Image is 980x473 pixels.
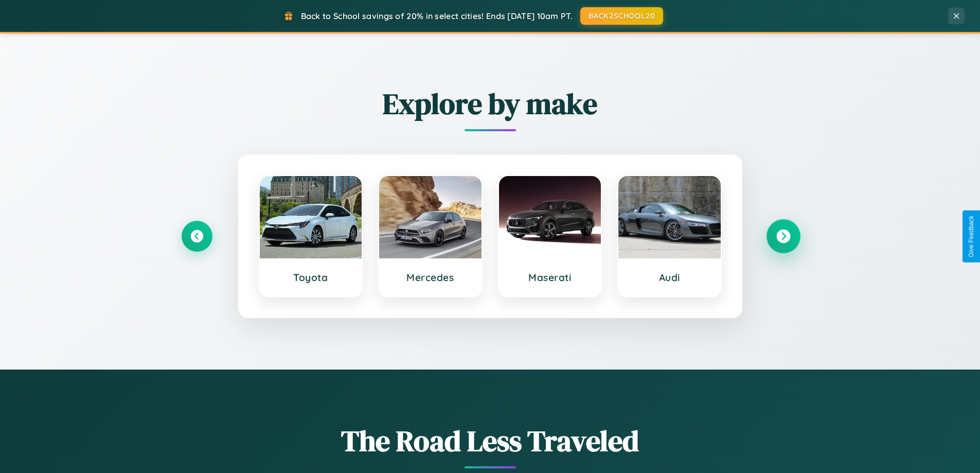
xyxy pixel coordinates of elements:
[270,271,352,284] h3: Toyota
[182,421,799,461] h1: The Road Less Traveled
[182,84,799,124] h2: Explore by make
[580,7,663,25] button: BACK2SCHOOL20
[301,11,573,21] span: Back to School savings of 20% in select cities! Ends [DATE] 10am PT.
[389,271,471,284] h3: Mercedes
[629,271,710,284] h3: Audi
[509,271,591,284] h3: Maserati
[968,216,975,257] div: Give Feedback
